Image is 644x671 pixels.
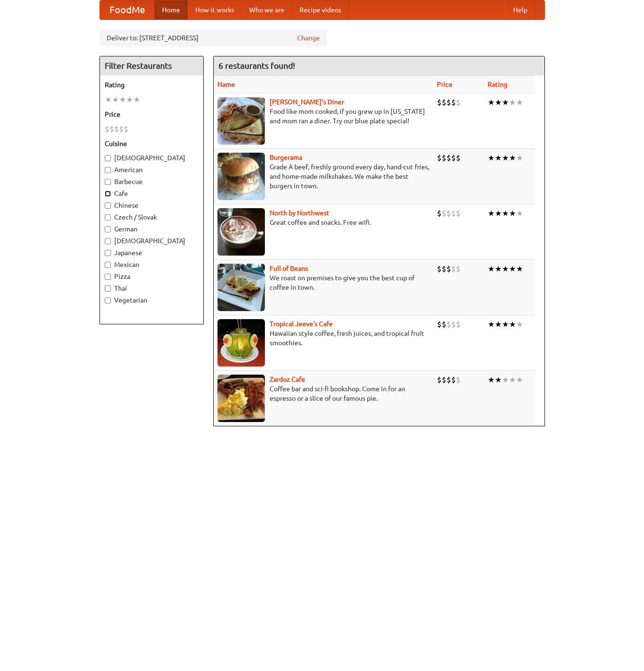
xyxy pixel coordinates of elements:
[446,97,451,108] li: $
[437,375,442,385] li: $
[456,375,461,385] li: $
[270,376,305,383] a: Zardoz Cafe
[218,153,265,200] img: burgerama.jpg
[100,56,203,75] h4: Filter Restaurants
[495,264,502,274] li: ★
[516,319,523,330] li: ★
[119,94,126,105] li: ★
[105,248,199,257] label: Japanese
[105,167,111,173] input: American
[105,297,111,303] input: Vegetarian
[218,273,429,292] p: We roast on premises to give you the best cup of coffee in town.
[516,153,523,163] li: ★
[105,212,199,222] label: Czech / Slovak
[451,319,456,330] li: $
[270,265,308,272] a: Full of Beans
[270,98,344,106] a: [PERSON_NAME]'s Diner
[218,329,429,348] p: Hawaiian style coffee, fresh juices, and tropical fruit smoothies.
[218,319,265,367] img: jeeves.jpg
[105,189,199,198] label: Cafe
[105,153,199,163] label: [DEMOGRAPHIC_DATA]
[437,264,442,274] li: $
[509,319,516,330] li: ★
[126,94,133,105] li: ★
[437,97,442,108] li: $
[502,153,509,163] li: ★
[218,384,429,403] p: Coffee bar and sci-fi bookshop. Come in for an espresso or a slice of our famous pie.
[270,320,333,328] b: Tropical Jeeve's Cafe
[456,264,461,274] li: $
[105,272,199,281] label: Pizza
[506,0,535,19] a: Help
[218,81,235,88] a: Name
[502,264,509,274] li: ★
[105,165,199,175] label: American
[509,153,516,163] li: ★
[456,153,461,163] li: $
[105,155,111,161] input: [DEMOGRAPHIC_DATA]
[105,295,199,305] label: Vegetarian
[218,208,265,256] img: north.jpg
[488,319,495,330] li: ★
[437,208,442,219] li: $
[270,209,329,217] a: North by Northwest
[451,97,456,108] li: $
[446,264,451,274] li: $
[105,224,199,234] label: German
[488,208,495,219] li: ★
[516,375,523,385] li: ★
[218,218,429,227] p: Great coffee and snacks. Free wifi.
[105,274,111,280] input: Pizza
[218,97,265,145] img: sallys.jpg
[119,124,124,134] li: $
[105,250,111,256] input: Japanese
[456,319,461,330] li: $
[495,153,502,163] li: ★
[105,236,199,246] label: [DEMOGRAPHIC_DATA]
[124,124,128,134] li: $
[105,202,111,209] input: Chinese
[105,80,199,90] h5: Rating
[495,319,502,330] li: ★
[442,264,446,274] li: $
[488,375,495,385] li: ★
[112,94,119,105] li: ★
[105,262,111,268] input: Mexican
[488,81,508,88] a: Rating
[133,94,140,105] li: ★
[100,29,327,46] div: Deliver to: [STREET_ADDRESS]
[495,208,502,219] li: ★
[270,154,302,161] a: Burgerama
[488,97,495,108] li: ★
[105,260,199,269] label: Mexican
[516,208,523,219] li: ★
[502,208,509,219] li: ★
[105,139,199,148] h5: Cuisine
[446,153,451,163] li: $
[516,264,523,274] li: ★
[114,124,119,134] li: $
[451,375,456,385] li: $
[456,208,461,219] li: $
[242,0,292,19] a: Who we are
[509,375,516,385] li: ★
[218,61,295,70] ng-pluralize: 6 restaurants found!
[446,375,451,385] li: $
[105,226,111,232] input: German
[502,319,509,330] li: ★
[442,208,446,219] li: $
[495,375,502,385] li: ★
[105,285,111,292] input: Thai
[488,264,495,274] li: ★
[218,162,429,191] p: Grade A beef, freshly ground every day, hand-cut fries, and home-made milkshakes. We make the bes...
[516,97,523,108] li: ★
[437,81,453,88] a: Price
[218,264,265,311] img: beans.jpg
[297,33,320,43] a: Change
[105,179,111,185] input: Barbecue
